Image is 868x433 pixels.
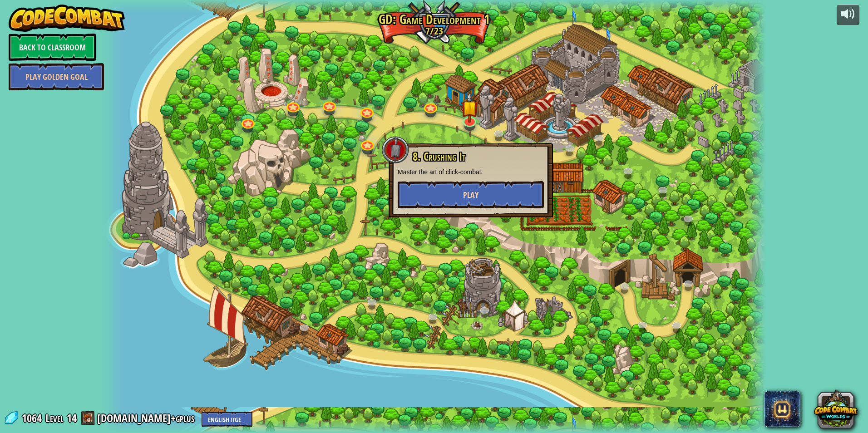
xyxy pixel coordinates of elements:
[45,411,64,426] span: Level
[461,92,478,123] img: level-banner-started.png
[398,167,544,177] p: Master the art of click-combat.
[9,34,96,61] a: Back to Classroom
[22,411,44,425] span: 1064
[837,5,859,26] button: Adjust volume
[398,181,544,208] button: Play
[9,63,104,90] a: Play Golden Goal
[413,149,465,164] span: 8. Crushing It
[67,411,77,425] span: 14
[97,411,197,425] a: [DOMAIN_NAME]+gplus
[463,189,478,201] span: Play
[9,5,125,32] img: CodeCombat - Learn how to code by playing a game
